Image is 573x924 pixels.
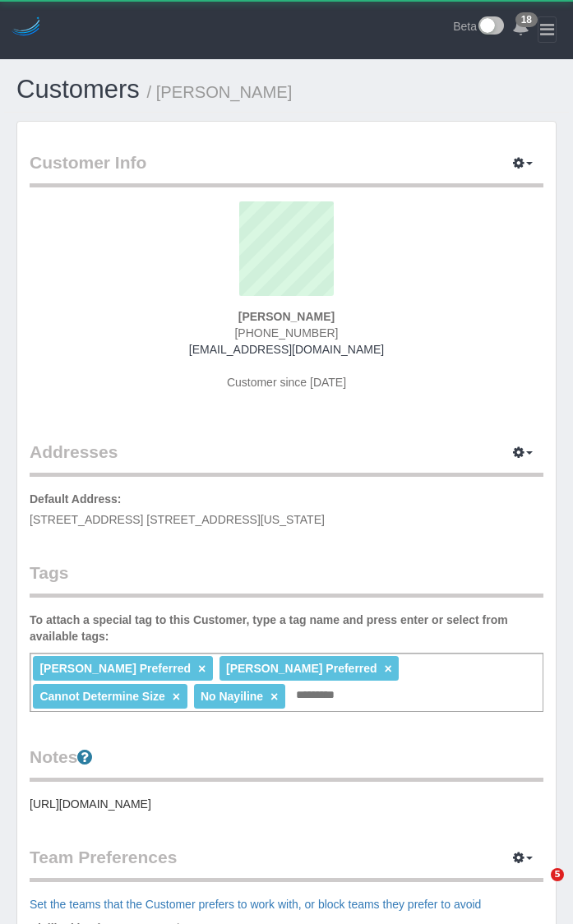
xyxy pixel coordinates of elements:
a: [EMAIL_ADDRESS][DOMAIN_NAME] [189,343,384,356]
legend: Tags [30,561,543,598]
span: [PHONE_NUMBER] [234,326,338,340]
span: [PERSON_NAME] Preferred [39,662,191,675]
span: [STREET_ADDRESS] [STREET_ADDRESS][US_STATE] [30,513,325,526]
span: [PERSON_NAME] Preferred [226,662,377,675]
legend: Addresses [30,440,543,477]
img: New interface [477,16,504,38]
a: Beta [453,16,504,38]
a: 18 [512,16,529,41]
a: × [173,690,180,704]
a: × [385,662,392,676]
label: Default Address: [30,491,122,507]
label: To attach a special tag to this Customer, type a tag name and press enter or select from availabl... [30,612,543,644]
span: Customer since [DATE] [227,376,346,389]
span: No Nayiline [201,690,263,703]
span: 18 [515,12,538,27]
a: × [270,690,278,704]
small: / [PERSON_NAME] [147,83,293,101]
legend: Notes [30,745,543,782]
pre: [URL][DOMAIN_NAME] [30,796,543,812]
strong: [PERSON_NAME] [238,310,335,323]
span: 5 [551,868,564,881]
legend: Customer Info [30,150,543,187]
iframe: Intercom live chat [517,868,557,908]
a: × [198,662,206,676]
span: Cannot Determine Size [39,690,164,703]
img: Automaid Logo [10,16,43,39]
a: Customers [16,75,140,104]
legend: Team Preferences [30,845,543,882]
a: Set the teams that the Customer prefers to work with, or block teams they prefer to avoid [30,898,481,911]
